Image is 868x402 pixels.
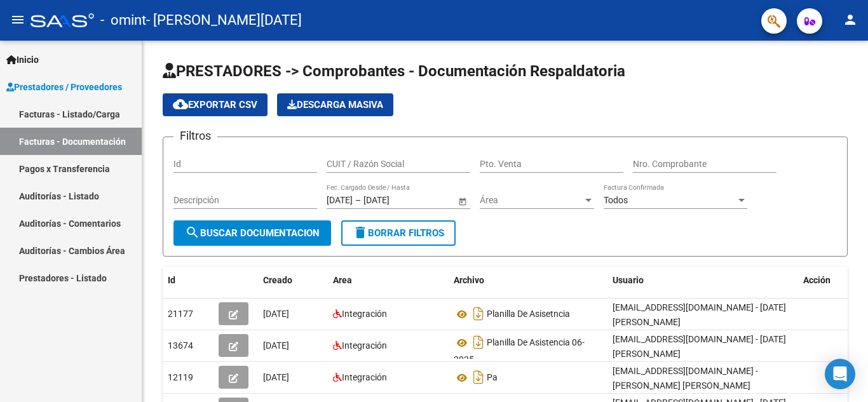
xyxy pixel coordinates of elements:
[168,340,193,351] span: 13674
[163,62,625,80] span: PRESTADORES -> Comprobantes - Documentación Respaldatoria
[168,275,175,285] span: Id
[185,225,200,240] mat-icon: search
[342,372,387,382] span: Integración
[258,267,328,294] datatable-header-cell: Creado
[341,220,456,246] button: Borrar Filtros
[327,195,353,206] input: Fecha inicio
[470,332,487,352] i: Descargar documento
[604,195,628,205] span: Todos
[173,99,257,111] span: Exportar CSV
[263,275,292,285] span: Creado
[363,195,426,206] input: Fecha fin
[355,195,361,206] span: –
[803,275,831,285] span: Acción
[470,367,487,387] i: Descargar documento
[843,12,858,27] mat-icon: person
[100,6,146,34] span: - omint
[185,227,320,239] span: Buscar Documentacion
[454,275,484,285] span: Archivo
[10,12,25,27] mat-icon: menu
[607,267,798,294] datatable-header-cell: Usuario
[613,366,758,391] span: [EMAIL_ADDRESS][DOMAIN_NAME] - [PERSON_NAME] [PERSON_NAME]
[277,93,393,116] button: Descarga Masiva
[168,372,193,382] span: 12119
[613,334,786,359] span: [EMAIL_ADDRESS][DOMAIN_NAME] - [DATE][PERSON_NAME]
[333,275,352,285] span: Area
[277,93,393,116] app-download-masive: Descarga masiva de comprobantes (adjuntos)
[487,373,498,383] span: Pa
[470,304,487,324] i: Descargar documento
[454,338,585,365] span: Planilla De Asistencia 06-2025
[480,195,583,206] span: Área
[798,267,862,294] datatable-header-cell: Acción
[146,6,302,34] span: - [PERSON_NAME][DATE]
[163,267,214,294] datatable-header-cell: Id
[342,340,387,351] span: Integración
[328,267,449,294] datatable-header-cell: Area
[287,99,383,111] span: Descarga Masiva
[613,302,786,327] span: [EMAIL_ADDRESS][DOMAIN_NAME] - [DATE][PERSON_NAME]
[173,220,331,246] button: Buscar Documentacion
[342,309,387,319] span: Integración
[6,80,122,94] span: Prestadores / Proveedores
[263,372,289,382] span: [DATE]
[487,309,570,319] span: Planilla De Asisetncia
[163,93,268,116] button: Exportar CSV
[263,340,289,351] span: [DATE]
[173,97,188,112] mat-icon: cloud_download
[6,53,39,67] span: Inicio
[353,227,444,239] span: Borrar Filtros
[825,359,855,389] div: Open Intercom Messenger
[168,309,193,319] span: 21177
[263,309,289,319] span: [DATE]
[173,127,217,145] h3: Filtros
[613,275,644,285] span: Usuario
[353,225,368,240] mat-icon: delete
[449,267,607,294] datatable-header-cell: Archivo
[456,194,469,208] button: Open calendar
